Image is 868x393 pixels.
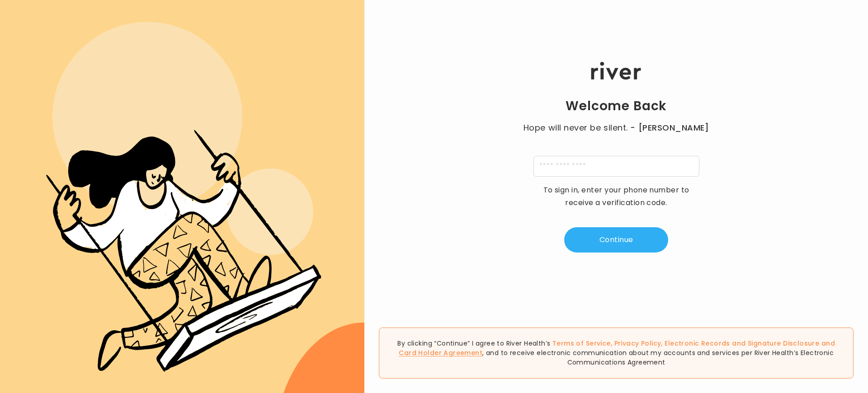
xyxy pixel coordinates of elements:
p: Hope will never be silent. [514,122,718,134]
div: By clicking “Continue” I agree to River Health’s [379,327,854,379]
span: - [PERSON_NAME] [630,122,709,134]
a: Terms of Service [552,339,611,348]
span: , , and [399,339,835,357]
h1: Welcome Back [566,98,667,114]
a: Electronic Records and Signature Disclosure [665,339,819,348]
span: , and to receive electronic communication about my accounts and services per River Health’s Elect... [482,348,834,367]
button: Continue [564,227,668,253]
p: To sign in, enter your phone number to receive a verification code. [537,184,695,209]
a: Card Holder Agreement [399,348,482,357]
a: Privacy Policy [614,339,661,348]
